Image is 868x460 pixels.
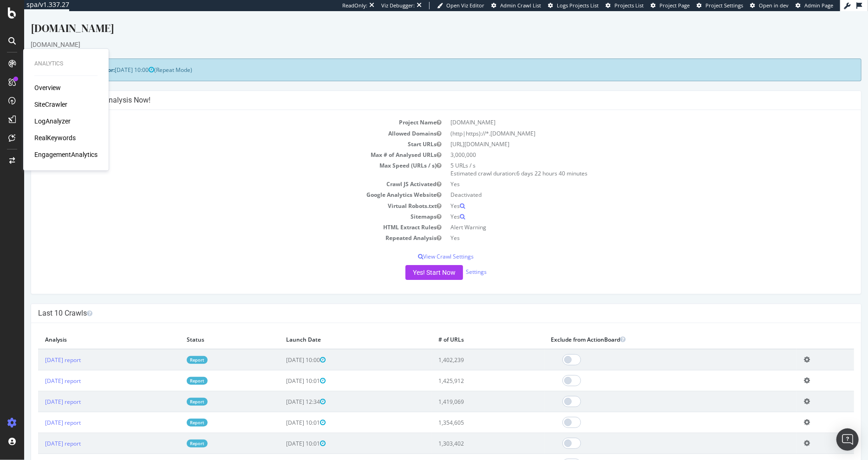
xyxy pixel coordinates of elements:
[381,254,439,269] button: Yes! Start Now
[342,2,367,9] div: ReadOnly:
[21,387,57,395] a: [DATE] report
[407,319,520,338] th: # of URLs
[836,428,859,451] div: Open Intercom Messenger
[14,106,422,117] td: Project Name
[163,428,183,436] a: Report
[422,189,830,200] td: Yes
[422,178,830,189] td: Deactivated
[606,2,644,9] a: Projects List
[262,408,301,415] span: [DATE] 10:01
[446,2,484,9] span: Open Viz Editor
[422,221,830,232] td: Yes
[255,319,407,338] th: Launch Date
[163,345,183,353] a: Report
[34,60,98,68] div: Analytics
[34,100,67,109] a: SiteCrawler
[422,128,830,138] td: [URL][DOMAIN_NAME]
[614,2,644,9] span: Projects List
[422,168,830,178] td: Yes
[14,84,830,94] h4: Configure your New Analysis Now!
[804,2,833,9] span: Admin Page
[422,138,830,149] td: 3,000,000
[407,338,520,359] td: 1,402,239
[14,211,422,221] td: HTML Extract Rules
[156,319,255,338] th: Status
[7,29,837,38] div: [DOMAIN_NAME]
[21,345,57,353] a: [DATE] report
[163,387,183,395] a: Report
[34,150,98,159] a: EngagementAnalytics
[407,401,520,422] td: 1,354,605
[7,47,837,70] div: (Repeat Mode)
[7,9,837,29] div: [DOMAIN_NAME]
[493,158,564,166] span: 6 days 22 hours 40 minutes
[705,2,743,9] span: Project Settings
[422,106,830,117] td: [DOMAIN_NAME]
[520,319,773,338] th: Exclude from ActionBoard
[262,345,301,353] span: [DATE] 10:00
[21,366,57,374] a: [DATE] report
[422,149,830,168] td: 5 URLs / s Estimated crawl duration:
[381,2,415,9] div: Viz Debugger:
[21,408,57,415] a: [DATE] report
[14,200,422,211] td: Sitemaps
[750,2,789,9] a: Open in dev
[14,189,422,200] td: Virtual Robots.txt
[91,55,130,63] span: [DATE] 10:00
[34,133,76,143] a: RealKeywords
[697,2,743,9] a: Project Settings
[163,366,183,374] a: Report
[437,2,484,9] a: Open Viz Editor
[14,319,156,338] th: Analysis
[14,138,422,149] td: Max # of Analysed URLs
[14,149,422,168] td: Max Speed (URLs / s)
[500,2,541,9] span: Admin Crawl List
[422,211,830,221] td: Alert Warning
[651,2,690,9] a: Project Page
[262,366,301,374] span: [DATE] 10:01
[422,200,830,211] td: Yes
[14,168,422,178] td: Crawl JS Activated
[796,2,833,9] a: Admin Page
[14,55,91,63] strong: Next Launch Scheduled for:
[262,428,301,436] span: [DATE] 10:01
[759,2,789,9] span: Open in dev
[442,257,463,265] a: Settings
[14,221,422,232] td: Repeated Analysis
[34,117,71,126] a: LogAnalyzer
[407,380,520,401] td: 1,419,069
[659,2,690,9] span: Project Page
[14,178,422,189] td: Google Analytics Website
[14,117,422,128] td: Allowed Domains
[14,128,422,138] td: Start URLs
[548,2,599,9] a: Logs Projects List
[407,422,520,443] td: 1,303,402
[557,2,599,9] span: Logs Projects List
[262,387,301,395] span: [DATE] 12:34
[422,117,830,128] td: (http|https)://*.[DOMAIN_NAME]
[163,408,183,415] a: Report
[14,298,830,307] h4: Last 10 Crawls
[34,83,61,92] a: Overview
[14,241,830,249] p: View Crawl Settings
[407,359,520,380] td: 1,425,912
[491,2,541,9] a: Admin Crawl List
[21,428,57,436] a: [DATE] report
